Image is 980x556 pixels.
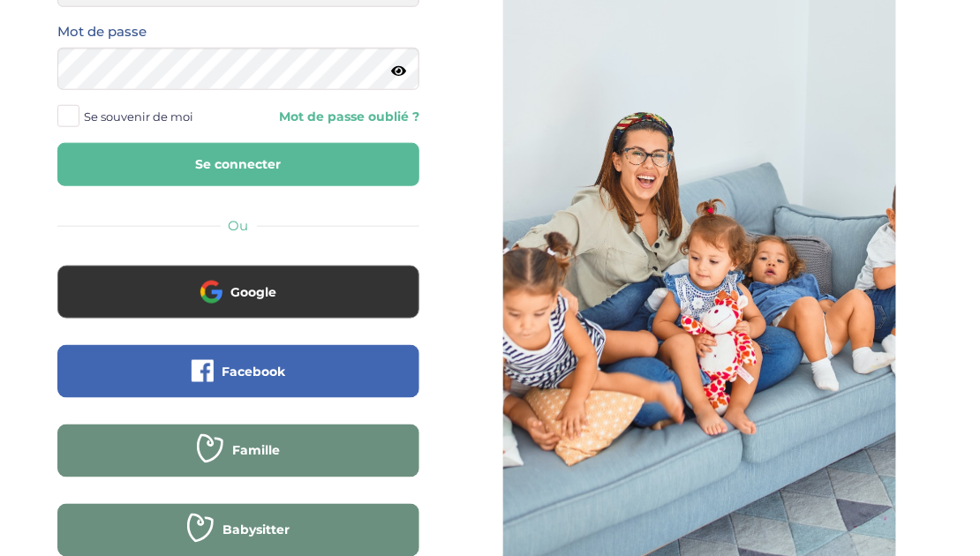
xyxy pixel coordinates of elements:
button: Google [57,266,419,319]
label: Mot de passe [57,20,147,43]
a: Famille [57,455,419,471]
a: Mot de passe oublié ? [252,109,419,125]
a: Babysitter [57,534,419,551]
span: Facebook [222,363,286,380]
a: Google [57,296,419,312]
span: Google [231,283,277,301]
a: Facebook [57,375,419,392]
button: Famille [57,425,419,477]
span: Se souvenir de moi [84,105,193,128]
button: Facebook [57,345,419,398]
img: google.png [200,281,222,303]
button: Se connecter [57,143,419,186]
span: Babysitter [222,522,290,539]
span: Ou [229,217,249,234]
img: facebook.png [192,360,214,382]
span: Famille [232,442,280,460]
